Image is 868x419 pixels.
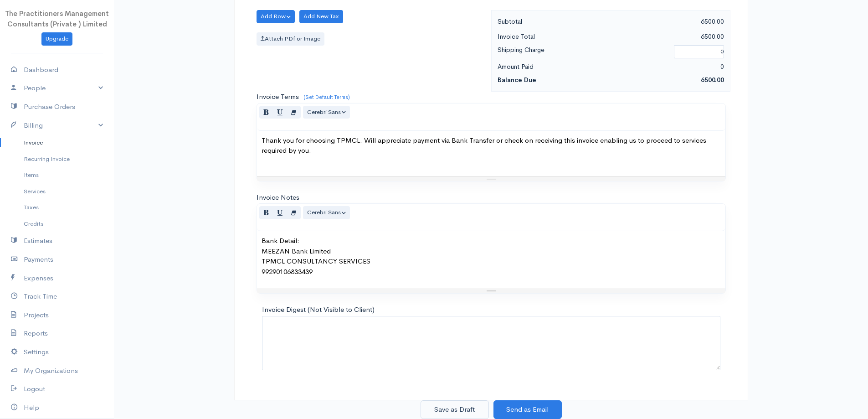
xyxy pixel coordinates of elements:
button: Font Family [303,206,350,219]
span: Cerebri Sans [307,208,341,216]
label: Invoice Digest (Not Visible to Client) [262,305,375,315]
div: Subtotal [493,16,611,27]
div: 0 [611,61,729,72]
button: Save as Draft [421,400,489,419]
div: 6500.00 [611,16,729,27]
label: Invoice Notes [257,192,299,203]
span: The Practitioners Management Consultants (Private ) Limited [5,9,109,28]
button: Add Row [257,10,295,23]
div: Invoice Total [493,31,611,42]
button: Remove Font Style (CTRL+\) [287,206,301,219]
button: Remove Font Style (CTRL+\) [287,106,301,119]
button: Font Family [303,106,350,119]
p: Bank Detail: MEEZAN Bank Limited TPMCL CONSULTANCY SERVICES 99290106833439 [262,236,721,277]
div: Amount Paid [493,61,611,72]
div: Shipping Charge [493,44,670,59]
button: Underline (CTRL+U) [273,206,287,219]
div: Resize [257,177,725,181]
span: Cerebri Sans [307,108,341,116]
button: Send as Email [493,400,562,419]
label: Attach PDf or Image [257,32,324,46]
span: 6500.00 [701,76,724,84]
button: Bold (CTRL+B) [259,106,273,119]
button: Bold (CTRL+B) [259,206,273,219]
strong: Balance Due [498,76,536,84]
label: Invoice Terms [257,92,299,102]
div: 6500.00 [611,31,729,42]
a: (Set Default Terms) [303,93,350,101]
a: Upgrade [41,32,72,46]
span: Thank you for choosing TPMCL. Will appreciate payment via Bank Transfer or check on receiving thi... [262,136,706,155]
button: Underline (CTRL+U) [273,106,287,119]
div: Resize [257,289,725,293]
button: Add New Tax [299,10,343,23]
